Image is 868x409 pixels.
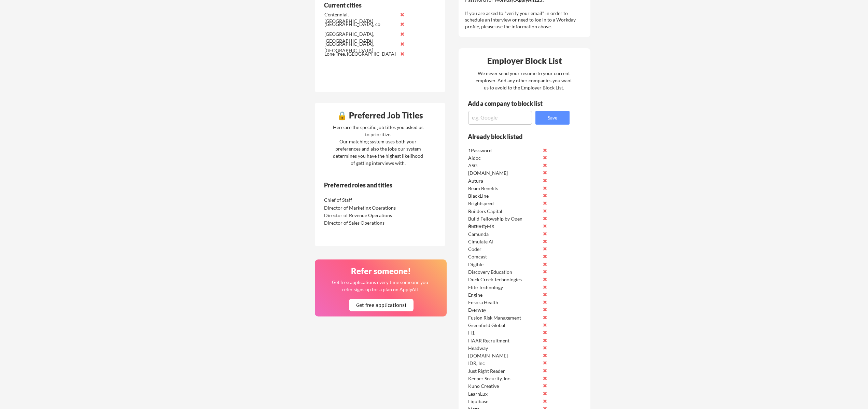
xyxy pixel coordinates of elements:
div: Current cities [324,2,419,8]
div: Centennial, [GEOGRAPHIC_DATA] [324,11,396,25]
div: BlackLine [468,193,540,199]
div: Ensora Health [468,299,540,306]
div: Digible [468,261,540,268]
div: Coder [468,246,540,253]
div: [GEOGRAPHIC_DATA], [GEOGRAPHIC_DATA] [324,31,396,44]
div: Just Right Reader [468,368,540,375]
div: Already block listed [468,133,560,140]
div: Beam Benefits [468,185,540,192]
div: IDR, Inc [468,360,540,367]
div: Builders Capital [468,208,540,215]
div: ASG [468,162,540,169]
div: HAAR Recruitment [468,337,540,344]
div: Camunda [468,231,540,238]
div: Employer Block List [461,57,588,65]
button: Save [535,111,570,125]
div: ButterflyMX [468,223,540,230]
div: Everway [468,307,540,313]
div: Comcast [468,253,540,260]
div: Elite Technology [468,284,540,291]
div: Preferred roles and titles [324,182,417,188]
div: Brightspeed [468,200,540,207]
div: Keeper Security, Inc. [468,375,540,382]
div: [GEOGRAPHIC_DATA], co [324,21,396,28]
div: [GEOGRAPHIC_DATA], [GEOGRAPHIC_DATA] [324,41,396,54]
div: Get free applications every time someone you refer signs up for a plan on ApplyAll [332,279,429,293]
div: Aidoc [468,155,540,161]
div: Lone Tree, [GEOGRAPHIC_DATA] [324,51,396,57]
div: Greenfield Global [468,322,540,329]
div: Duck Creek Technologies [468,276,540,283]
div: Kuno Creative [468,383,540,390]
div: We never send your resume to your current employer. Add any other companies you want us to avoid ... [475,70,573,91]
div: [DOMAIN_NAME] [468,170,540,177]
div: Refer someone! [318,267,445,275]
div: Headway [468,345,540,352]
div: [DOMAIN_NAME] [468,352,540,359]
button: Get free applications! [349,299,414,311]
div: Cimulate AI [468,238,540,245]
div: Discovery Education [468,269,540,276]
div: Director of Marketing Operations [324,204,396,211]
div: Liquibase [468,398,540,405]
div: LearnLux [468,391,540,397]
div: 1Password [468,147,540,154]
div: 🔒 Preferred Job Titles [317,111,444,119]
div: Here are the specific job titles you asked us to prioritize. Our matching system uses both your p... [331,124,425,167]
div: H1 [468,329,540,336]
div: Add a company to block list [468,100,553,107]
div: Chief of Staff [324,197,396,203]
div: Build Fellowship by Open Avenues [468,215,540,229]
div: Engine [468,292,540,298]
div: Director of Revenue Operations [324,212,396,219]
div: Autura [468,178,540,184]
div: Fusion Risk Management [468,314,540,321]
div: Director of Sales Operations [324,220,396,226]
